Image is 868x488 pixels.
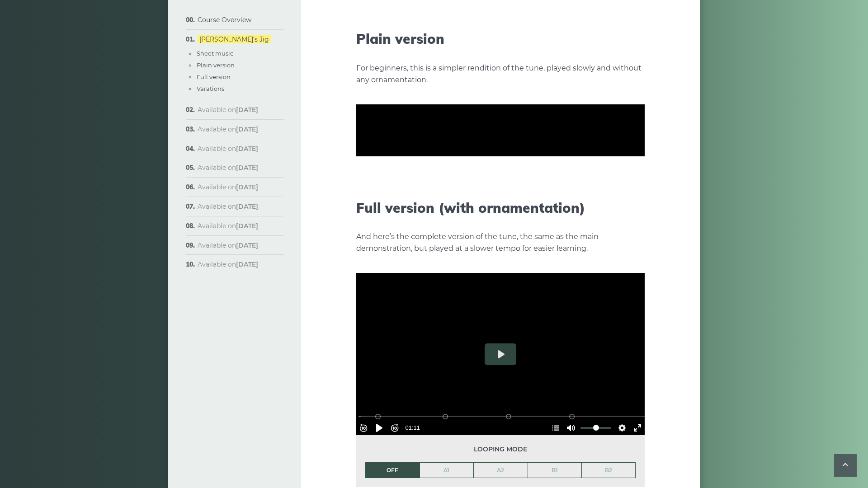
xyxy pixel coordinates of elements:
[198,145,258,153] span: Available on
[197,73,231,80] a: Full version
[198,241,258,249] span: Available on
[197,85,224,92] a: Varations
[236,202,258,211] strong: [DATE]
[198,222,258,230] span: Available on
[356,231,645,254] p: And here’s the complete version of the tune, the same as the main demonstration, but played at a ...
[582,463,635,478] a: B2
[474,463,528,478] a: A2
[198,16,251,24] a: Course Overview
[236,260,258,268] strong: [DATE]
[356,31,645,47] h2: Plain version
[198,202,258,211] span: Available on
[356,62,645,86] p: For beginners, this is a simpler rendition of the tune, played slowly and without any ornamentation.
[236,183,258,191] strong: [DATE]
[198,35,271,43] a: [PERSON_NAME]’s Jig
[236,145,258,153] strong: [DATE]
[198,183,258,191] span: Available on
[356,200,645,216] h2: Full version (with ornamentation)
[198,106,258,114] span: Available on
[236,241,258,249] strong: [DATE]
[528,463,582,478] a: B1
[365,444,636,455] span: Looping mode
[197,50,233,57] a: Sheet music
[236,222,258,230] strong: [DATE]
[198,125,258,133] span: Available on
[420,463,474,478] a: A1
[236,106,258,114] strong: [DATE]
[197,61,235,69] a: Plain version
[236,164,258,172] strong: [DATE]
[198,260,258,268] span: Available on
[236,125,258,133] strong: [DATE]
[198,164,258,172] span: Available on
